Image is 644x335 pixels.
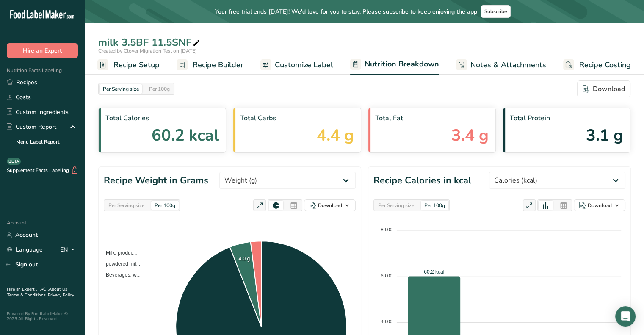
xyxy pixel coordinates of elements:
span: Nutrition Breakdown [365,58,439,70]
div: Download [318,202,342,209]
tspan: 80.00 [381,227,392,232]
a: Recipe Builder [177,55,243,75]
button: Download [577,80,630,97]
div: EN [60,245,78,255]
h1: Recipe Calories in kcal [373,174,471,188]
a: Recipe Costing [563,55,631,75]
button: Download [304,199,356,211]
div: Per 100g [146,84,173,94]
span: Total Fat [375,113,489,123]
h1: Recipe Weight in Grams [104,174,208,188]
a: Notes & Attachments [456,55,546,75]
a: Customize Label [260,55,333,75]
div: Per 100g [421,201,448,210]
span: Total Calories [105,113,219,123]
div: Per Serving size [375,201,417,210]
a: Terms & Conditions . [7,292,48,298]
span: Notes & Attachments [470,59,546,71]
span: 3.1 g [586,123,623,147]
span: Created by Clover Migration Test on [DATE] [98,47,197,54]
tspan: 60.00 [381,273,392,278]
a: Language [7,242,43,257]
a: Hire an Expert . [7,286,37,292]
div: Open Intercom Messenger [615,306,636,327]
a: About Us . [7,286,67,298]
div: milk 3.5BF 11.5SNF [98,35,202,50]
a: Privacy Policy [48,292,74,298]
span: 60.2 kcal [152,123,219,147]
span: Recipe Setup [113,59,160,71]
span: Customize Label [275,59,333,71]
button: Subscribe [481,5,511,18]
span: Recipe Costing [579,59,631,71]
span: Milk, produc... [100,250,138,256]
span: Recipe Builder [193,59,243,71]
a: Recipe Setup [97,55,160,75]
span: Subscribe [484,8,507,15]
div: Per 100g [151,201,179,210]
button: Hire an Expert [7,43,78,58]
span: Beverages, w... [100,272,141,278]
span: 3.4 g [451,123,489,147]
span: 4.4 g [317,123,354,147]
span: Total Protein [510,113,623,123]
span: Total Carbs [240,113,354,123]
button: Download [574,199,625,211]
div: Per Serving size [100,84,142,94]
div: Download [583,84,625,94]
div: Powered By FoodLabelMaker © 2025 All Rights Reserved [7,311,78,321]
div: Download [588,202,612,209]
div: BETA [7,158,21,165]
a: FAQ . [39,286,49,292]
a: Nutrition Breakdown [350,55,439,75]
div: Per Serving size [105,201,148,210]
span: powdered mil... [100,261,140,267]
span: Your free trial ends [DATE]! We'd love for you to stay. Please subscribe to keep enjoying the app [215,7,477,16]
tspan: 40.00 [381,319,392,324]
div: Custom Report [7,122,56,131]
